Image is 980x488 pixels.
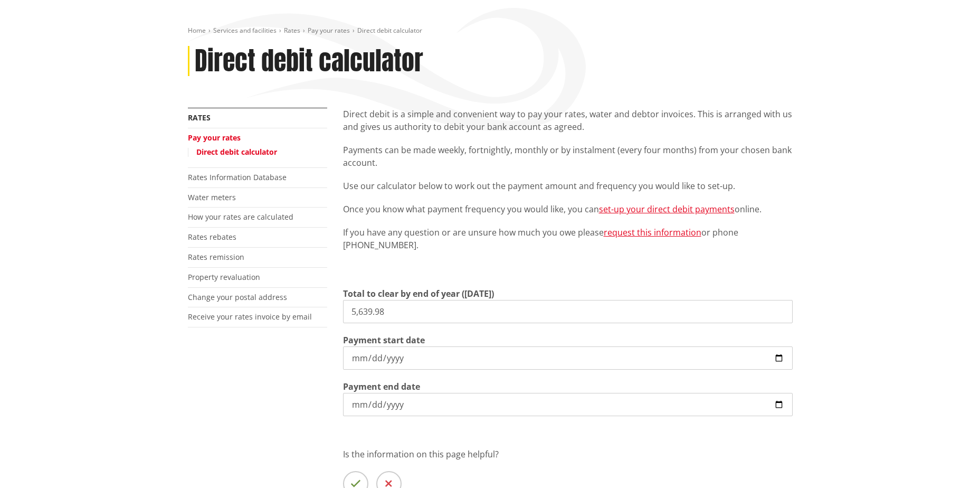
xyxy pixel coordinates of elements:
[343,448,793,461] p: Is the information on this page helpful?
[343,334,425,346] label: Payment start date
[343,203,793,215] p: Once you know what payment frequency you would like, you can online.
[188,232,236,242] a: Rates rebates
[188,172,287,182] a: Rates Information Database
[188,26,206,35] a: Home
[357,26,422,35] span: Direct debit calculator
[343,108,793,133] p: Direct debit is a simple and convenient way to pay your rates, water and debtor invoices. This is...
[343,380,420,393] label: Payment end date
[188,26,793,35] nav: breadcrumb
[188,292,287,302] a: Change your postal address
[196,147,277,157] a: Direct debit calculator
[188,212,293,222] a: How your rates are calculated
[599,203,735,215] a: set-up your direct debit payments
[343,144,793,169] p: Payments can be made weekly, fortnightly, monthly or by instalment (every four months) from your ...
[343,287,494,300] label: Total to clear by end of year ([DATE])
[188,192,236,202] a: Water meters
[195,46,423,77] h1: Direct debit calculator
[188,112,211,123] a: Rates
[188,272,260,282] a: Property revaluation
[343,180,793,192] p: Use our calculator below to work out the payment amount and frequency you would like to set-up.
[931,444,969,482] iframe: Messenger Launcher
[188,312,312,322] a: Receive your rates invoice by email
[188,252,244,262] a: Rates remission
[188,133,241,143] a: Pay your rates
[213,26,277,35] a: Services and facilities
[308,26,350,35] a: Pay your rates
[343,226,793,251] p: If you have any question or are unsure how much you owe please or phone [PHONE_NUMBER].
[284,26,300,35] a: Rates
[604,227,701,238] a: request this information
